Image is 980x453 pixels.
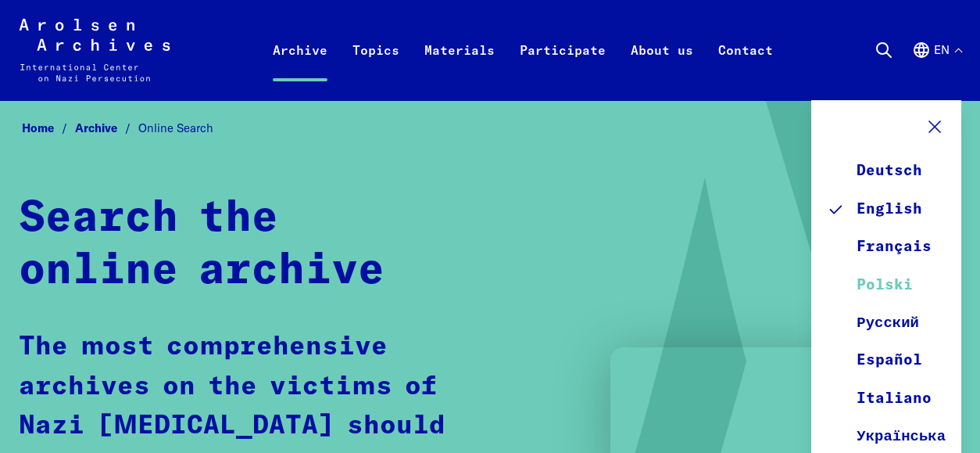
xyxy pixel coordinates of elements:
[618,38,706,100] a: About us
[260,38,340,100] a: Archive
[340,38,412,100] a: Topics
[827,191,946,228] a: English
[827,228,946,266] a: Français
[19,117,961,140] nav: Breadcrumb
[827,153,946,190] a: Deutsch
[22,120,75,135] a: Home
[706,38,785,100] a: Contact
[827,304,946,342] a: Русский
[260,19,785,81] nav: Primary
[827,380,946,418] a: Italiano
[912,41,961,97] button: English, language selection
[138,120,213,135] span: Online Search
[827,267,946,304] a: Polski
[412,38,507,100] a: Materials
[827,342,946,379] a: Español
[19,196,384,293] strong: Search the online archive
[507,38,618,100] a: Participate
[75,120,138,135] a: Archive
